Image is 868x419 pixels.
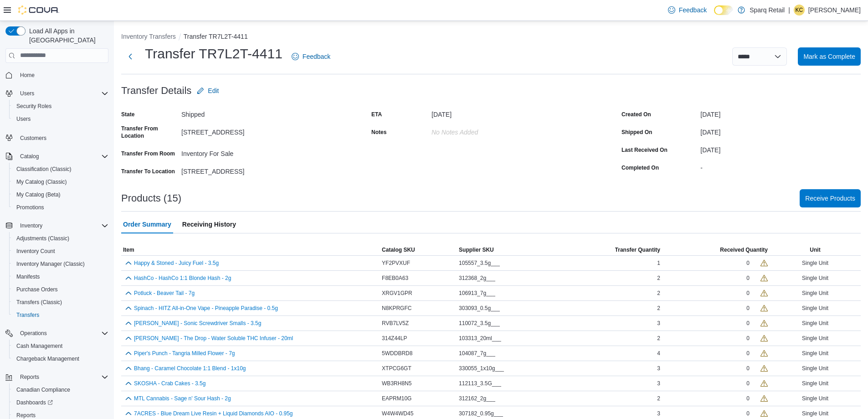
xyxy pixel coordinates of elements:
[770,288,861,299] div: Single Unit
[2,87,112,100] button: Users
[20,134,46,142] span: Customers
[770,348,861,359] div: Single Unit
[714,5,733,15] input: Dark Mode
[184,33,248,40] button: Transfer TR7L2T-4411
[13,246,59,257] a: Inventory Count
[20,153,39,160] span: Catalog
[382,365,411,372] span: XTPCG6GT
[121,244,380,255] button: Item
[459,320,500,327] span: 110072_3.5g___
[193,82,222,100] button: Edit
[746,305,750,312] div: 0
[2,219,112,232] button: Inventory
[459,335,501,342] span: 103313_20ml___
[121,32,861,43] nav: An example of EuiBreadcrumbs
[382,259,410,267] span: YF2PVXUF
[794,5,805,16] div: Kailey Clements
[16,299,62,306] span: Transfers (Classic)
[746,395,750,402] div: 0
[459,410,503,417] span: 307182_0.95g___
[16,311,39,319] span: Transfers
[13,114,108,124] span: Users
[679,5,707,15] span: Feedback
[121,150,175,157] label: Transfer From Room
[134,410,293,417] button: 7ACRES - Blue Dream Live Resin + Liquid Diamonds AIO - 0.95g
[657,365,660,372] span: 3
[13,233,73,244] a: Adjustments (Classic)
[770,408,861,419] div: Single Unit
[9,396,112,409] a: Dashboards
[16,260,85,268] span: Inventory Manager (Classic)
[13,101,108,112] span: Security Roles
[788,5,790,16] p: |
[16,372,43,383] button: Reports
[13,176,71,187] a: My Catalog (Classic)
[746,290,750,297] div: 0
[657,290,660,297] span: 2
[371,111,382,118] label: ETA
[9,352,112,365] button: Chargeback Management
[26,26,108,45] span: Load All Apps in [GEOGRAPHIC_DATA]
[9,383,112,396] button: Canadian Compliance
[13,271,108,282] span: Manifests
[459,246,494,253] span: Supplier SKU
[382,246,415,253] span: Catalog SKU
[16,88,108,99] span: Users
[459,305,500,312] span: 303093_0.5g___
[16,355,79,362] span: Chargeback Management
[560,244,662,255] button: Transfer Quantity
[459,365,504,372] span: 330055_1x10g___
[145,45,282,63] h1: Transfer TR7L2T-4411
[621,111,651,118] label: Created On
[13,202,108,213] span: Promotions
[9,340,112,352] button: Cash Management
[20,330,47,337] span: Operations
[770,378,861,389] div: Single Unit
[664,1,710,19] a: Feedback
[13,353,83,364] a: Chargeback Management
[657,259,660,267] span: 1
[20,90,34,97] span: Users
[746,410,750,417] div: 0
[16,69,108,81] span: Home
[382,410,413,417] span: W4W4WD45
[16,399,53,406] span: Dashboards
[810,246,820,253] span: Unit
[746,274,750,282] div: 0
[382,290,412,297] span: XRGV1GPR
[181,164,303,175] div: [STREET_ADDRESS]
[371,129,386,136] label: Notes
[700,160,861,171] div: -
[16,386,70,393] span: Canadian Compliance
[16,328,108,339] span: Operations
[770,273,861,284] div: Single Unit
[303,52,330,61] span: Feedback
[382,335,407,342] span: 314Z44LP
[382,320,409,327] span: RVB7LV5Z
[16,235,69,242] span: Adjustments (Classic)
[796,5,803,16] span: KC
[16,342,62,350] span: Cash Management
[134,305,278,311] button: Spinach - HITZ All-in-One Vape - Pineapple Paradise - 0.5g
[2,327,112,340] button: Operations
[16,133,50,144] a: Customers
[798,47,861,66] button: Mark as Complete
[134,260,219,266] button: Happy & Stoned - Juicy Fuel - 3.5g
[13,297,108,308] span: Transfers (Classic)
[134,365,246,372] button: Bhang - Caramel Chocolate 1:1 Blend - 1x10g
[2,68,112,82] button: Home
[657,395,660,402] span: 2
[16,220,46,231] button: Inventory
[13,384,108,395] span: Canadian Compliance
[16,204,44,211] span: Promotions
[16,151,108,162] span: Catalog
[459,395,495,402] span: 312162_2g___
[700,143,861,154] div: [DATE]
[121,125,178,140] label: Transfer From Location
[657,320,660,327] span: 3
[657,335,660,342] span: 2
[800,189,861,207] button: Receive Products
[16,166,72,173] span: Classification (Classic)
[13,189,64,200] a: My Catalog (Beta)
[13,310,43,321] a: Transfers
